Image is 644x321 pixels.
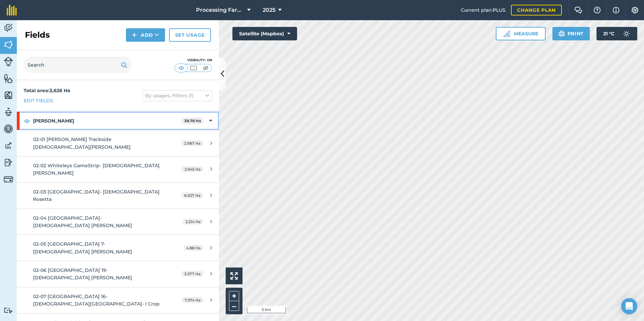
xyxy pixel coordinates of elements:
button: Satellite (Mapbox) [232,27,297,40]
span: 21 ° C [603,27,614,40]
a: 02-04 [GEOGRAPHIC_DATA]- [DEMOGRAPHIC_DATA] [PERSON_NAME]2.214 Ha [17,209,219,235]
img: svg+xml;base64,PHN2ZyB4bWxucz0iaHR0cDovL3d3dy53My5vcmcvMjAwMC9zdmciIHdpZHRoPSIxOSIgaGVpZ2h0PSIyNC... [121,61,127,69]
img: svg+xml;base64,PHN2ZyB4bWxucz0iaHR0cDovL3d3dy53My5vcmcvMjAwMC9zdmciIHdpZHRoPSI1MCIgaGVpZ2h0PSI0MC... [201,65,210,71]
img: fieldmargin Logo [7,5,17,15]
img: svg+xml;base64,PD94bWwgdmVyc2lvbj0iMS4wIiBlbmNvZGluZz0idXRmLTgiPz4KPCEtLSBHZW5lcmF0b3I6IEFkb2JlIE... [4,157,13,168]
button: 21 °C [597,27,637,40]
img: svg+xml;base64,PD94bWwgdmVyc2lvbj0iMS4wIiBlbmNvZGluZz0idXRmLTgiPz4KPCEtLSBHZW5lcmF0b3I6IEFkb2JlIE... [620,27,633,40]
button: Measure [496,27,546,40]
img: Ruler icon [503,30,510,37]
strong: Total area : 3,626 Ha [24,87,70,94]
span: 3.077 Ha [181,271,203,277]
span: Processing Farms [196,6,245,14]
img: svg+xml;base64,PD94bWwgdmVyc2lvbj0iMS4wIiBlbmNvZGluZz0idXRmLTgiPz4KPCEtLSBHZW5lcmF0b3I6IEFkb2JlIE... [4,124,13,134]
span: 02-05 [GEOGRAPHIC_DATA] 7- [DEMOGRAPHIC_DATA] [PERSON_NAME] [33,241,132,254]
img: A cog icon [631,7,639,13]
span: 02-07 [GEOGRAPHIC_DATA] 16- [DEMOGRAPHIC_DATA][GEOGRAPHIC_DATA]- I Crop [33,293,160,307]
span: 02-01 [PERSON_NAME] Trackside [DEMOGRAPHIC_DATA][PERSON_NAME] [33,136,131,150]
a: 02-06 [GEOGRAPHIC_DATA] 19- [DEMOGRAPHIC_DATA] [PERSON_NAME]3.077 Ha [17,261,219,287]
span: 6.627 Ha [181,192,203,198]
img: svg+xml;base64,PHN2ZyB4bWxucz0iaHR0cDovL3d3dy53My5vcmcvMjAwMC9zdmciIHdpZHRoPSIxOCIgaGVpZ2h0PSIyNC... [24,117,30,125]
span: 02-02 Whiteleys GameStrip- [DEMOGRAPHIC_DATA] [PERSON_NAME] [33,163,160,176]
h2: Fields [25,30,50,40]
a: 02-03 [GEOGRAPHIC_DATA]- [DEMOGRAPHIC_DATA] Rosetta6.627 Ha [17,183,219,209]
img: Two speech bubbles overlapping with the left bubble in the forefront [574,7,582,13]
span: 2025 [263,6,276,14]
strong: [PERSON_NAME] [33,112,181,130]
span: 2.945 Ha [182,166,203,172]
span: 7.074 Ha [182,297,203,303]
div: [PERSON_NAME]38.78 Ha [17,112,219,130]
a: Change plan [511,5,562,15]
button: – [229,301,239,311]
img: svg+xml;base64,PD94bWwgdmVyc2lvbj0iMS4wIiBlbmNvZGluZz0idXRmLTgiPz4KPCEtLSBHZW5lcmF0b3I6IEFkb2JlIE... [4,175,13,184]
img: svg+xml;base64,PHN2ZyB4bWxucz0iaHR0cDovL3d3dy53My5vcmcvMjAwMC9zdmciIHdpZHRoPSI1NiIgaGVpZ2h0PSI2MC... [4,73,13,83]
span: 02-06 [GEOGRAPHIC_DATA] 19- [DEMOGRAPHIC_DATA] [PERSON_NAME] [33,267,132,281]
img: svg+xml;base64,PD94bWwgdmVyc2lvbj0iMS4wIiBlbmNvZGluZz0idXRmLTgiPz4KPCEtLSBHZW5lcmF0b3I6IEFkb2JlIE... [4,141,13,151]
div: Visibility: On [174,58,212,63]
span: 02-03 [GEOGRAPHIC_DATA]- [DEMOGRAPHIC_DATA] Rosetta [33,189,160,202]
img: svg+xml;base64,PD94bWwgdmVyc2lvbj0iMS4wIiBlbmNvZGluZz0idXRmLTgiPz4KPCEtLSBHZW5lcmF0b3I6IEFkb2JlIE... [4,57,13,66]
img: Four arrows, one pointing top left, one top right, one bottom right and the last bottom left [230,272,238,280]
img: svg+xml;base64,PHN2ZyB4bWxucz0iaHR0cDovL3d3dy53My5vcmcvMjAwMC9zdmciIHdpZHRoPSIxOSIgaGVpZ2h0PSIyNC... [558,30,565,38]
span: Current plan : PLUS [461,6,506,14]
a: 02-05 [GEOGRAPHIC_DATA] 7- [DEMOGRAPHIC_DATA] [PERSON_NAME]4.88 Ha [17,235,219,261]
a: 02-02 Whiteleys GameStrip- [DEMOGRAPHIC_DATA] [PERSON_NAME]2.945 Ha [17,156,219,182]
strong: 38.78 Ha [184,118,201,123]
img: svg+xml;base64,PD94bWwgdmVyc2lvbj0iMS4wIiBlbmNvZGluZz0idXRmLTgiPz4KPCEtLSBHZW5lcmF0b3I6IEFkb2JlIE... [4,107,13,117]
button: By usages, Filters (1) [142,90,212,101]
img: svg+xml;base64,PHN2ZyB4bWxucz0iaHR0cDovL3d3dy53My5vcmcvMjAwMC9zdmciIHdpZHRoPSI1NiIgaGVpZ2h0PSI2MC... [4,40,13,50]
button: + [229,291,239,301]
img: A question mark icon [593,7,601,13]
img: svg+xml;base64,PHN2ZyB4bWxucz0iaHR0cDovL3d3dy53My5vcmcvMjAwMC9zdmciIHdpZHRoPSI1MCIgaGVpZ2h0PSI0MC... [177,65,186,71]
span: 4.88 Ha [183,245,203,251]
img: svg+xml;base64,PHN2ZyB4bWxucz0iaHR0cDovL3d3dy53My5vcmcvMjAwMC9zdmciIHdpZHRoPSI1NiIgaGVpZ2h0PSI2MC... [4,90,13,100]
img: svg+xml;base64,PHN2ZyB4bWxucz0iaHR0cDovL3d3dy53My5vcmcvMjAwMC9zdmciIHdpZHRoPSI1MCIgaGVpZ2h0PSI0MC... [189,65,198,71]
a: 02-07 [GEOGRAPHIC_DATA] 16- [DEMOGRAPHIC_DATA][GEOGRAPHIC_DATA]- I Crop7.074 Ha [17,287,219,313]
span: 2.214 Ha [183,219,203,224]
a: Set usage [169,28,211,42]
input: Search [24,57,131,73]
span: 02-04 [GEOGRAPHIC_DATA]- [DEMOGRAPHIC_DATA] [PERSON_NAME] [33,215,132,228]
button: Print [552,27,590,40]
a: Edit fields [24,97,53,104]
span: 2.987 Ha [181,140,203,146]
img: svg+xml;base64,PHN2ZyB4bWxucz0iaHR0cDovL3d3dy53My5vcmcvMjAwMC9zdmciIHdpZHRoPSIxNCIgaGVpZ2h0PSIyNC... [132,31,137,39]
button: Add [126,28,165,42]
img: svg+xml;base64,PHN2ZyB4bWxucz0iaHR0cDovL3d3dy53My5vcmcvMjAwMC9zdmciIHdpZHRoPSIxNyIgaGVpZ2h0PSIxNy... [613,6,619,14]
div: Open Intercom Messenger [621,298,637,314]
img: svg+xml;base64,PD94bWwgdmVyc2lvbj0iMS4wIiBlbmNvZGluZz0idXRmLTgiPz4KPCEtLSBHZW5lcmF0b3I6IEFkb2JlIE... [4,23,13,33]
a: 02-01 [PERSON_NAME] Trackside [DEMOGRAPHIC_DATA][PERSON_NAME]2.987 Ha [17,130,219,156]
img: svg+xml;base64,PD94bWwgdmVyc2lvbj0iMS4wIiBlbmNvZGluZz0idXRmLTgiPz4KPCEtLSBHZW5lcmF0b3I6IEFkb2JlIE... [4,307,13,314]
